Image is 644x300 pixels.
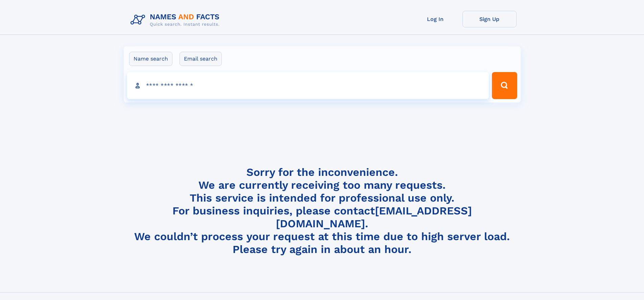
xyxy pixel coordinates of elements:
[492,72,517,99] button: Search Button
[180,52,222,66] label: Email search
[276,204,472,230] a: [EMAIL_ADDRESS][DOMAIN_NAME]
[128,11,225,29] img: Logo Names and Facts
[128,166,517,256] h4: Sorry for the inconvenience. We are currently receiving too many requests. This service is intend...
[127,72,489,99] input: search input
[129,52,172,66] label: Name search
[462,11,517,27] a: Sign Up
[408,11,462,27] a: Log In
